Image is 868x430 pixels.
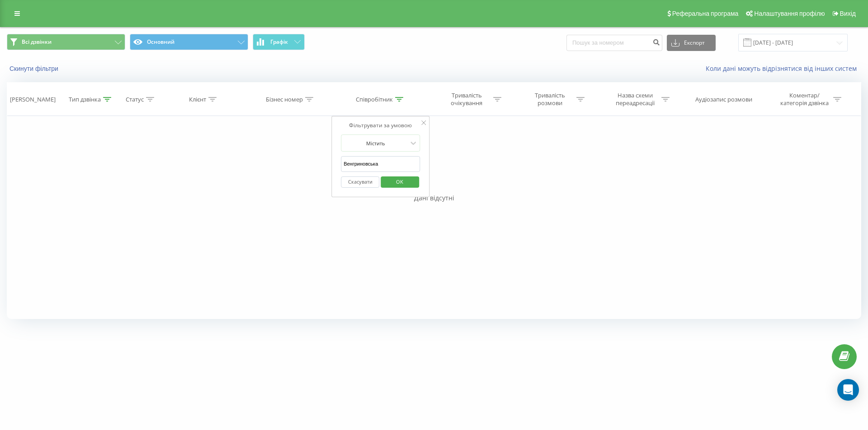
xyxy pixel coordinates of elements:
button: Всі дзвінки [7,34,125,50]
input: Введіть значення [341,156,420,172]
a: Коли дані можуть відрізнятися вiд інших систем [706,64,861,73]
div: Тривалість очікування [443,92,491,107]
div: Тривалість розмови [526,92,574,107]
div: Тип дзвінка [69,96,101,103]
span: Графік [270,39,288,45]
input: Пошук за номером [566,35,662,51]
button: OK [381,176,419,188]
div: Клієнт [189,96,206,103]
div: Бізнес номер [266,96,303,103]
div: Коментар/категорія дзвінка [778,92,831,107]
button: Скинути фільтри [7,65,63,73]
div: Дані відсутні [7,194,861,203]
span: Реферальна програма [672,10,739,17]
span: Вихід [840,10,856,17]
button: Скасувати [341,176,379,188]
div: Open Intercom Messenger [837,379,859,401]
button: Графік [253,34,305,50]
span: Налаштування профілю [754,10,825,17]
button: Основний [130,34,248,50]
div: Співробітник [356,96,393,103]
button: Експорт [667,35,716,51]
div: Статус [126,96,144,103]
div: Назва схеми переадресації [611,92,659,107]
div: Аудіозапис розмови [695,96,752,103]
div: Фільтрувати за умовою [341,121,420,130]
div: [PERSON_NAME] [10,96,56,103]
span: OK [387,175,412,189]
span: Всі дзвінки [22,38,52,46]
